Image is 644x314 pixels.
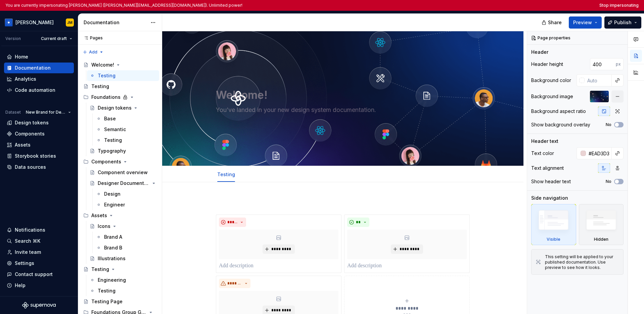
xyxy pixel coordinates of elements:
div: Invite team [15,249,41,256]
div: Documentation [15,65,51,71]
p: px [616,62,621,67]
input: Auto [585,74,612,86]
span: Current draft [41,36,67,41]
span: Add [89,49,97,55]
div: Pages [81,35,103,41]
div: Designer Documentation [98,180,150,187]
div: Header [531,49,548,55]
input: Auto [586,147,612,159]
div: Storybook stories [15,153,56,159]
div: Show header text [531,178,571,185]
textarea: You’ve landed in your new design system documentation. [215,105,468,115]
div: Analytics [15,76,36,82]
div: Foundations [91,94,121,101]
div: Testing [104,137,122,144]
div: Visible [531,204,576,245]
div: Testing [98,72,116,79]
label: No [606,122,611,127]
div: Base [104,115,116,122]
div: Components [15,130,45,137]
div: Testing [91,266,109,273]
button: Add [81,47,106,57]
div: Component overview [98,169,148,176]
a: Analytics [4,74,74,84]
a: Data sources [4,162,74,172]
div: Help [15,282,26,289]
div: Illustrations [98,255,126,262]
div: Show background overlay [531,121,590,128]
div: Hidden [579,204,624,245]
button: Current draft [38,34,75,43]
div: Text color [531,150,554,157]
div: Foundations [81,92,159,103]
div: Testing [98,287,116,294]
div: Dataset [5,110,21,115]
div: JM [67,20,73,25]
a: Base [93,113,159,124]
a: Testing [93,135,159,146]
button: Search ⌘K [4,236,74,246]
svg: Supernova Logo [22,302,56,309]
p: You are currently impersonating [PERSON_NAME] ([PERSON_NAME][EMAIL_ADDRESS][DOMAIN_NAME]). Unlimi... [5,3,242,8]
a: Engineer [93,199,159,210]
div: Design tokens [15,119,49,126]
button: Publish [604,16,641,29]
a: Testing [87,285,159,296]
div: Assets [81,210,159,221]
div: Semantic [104,126,126,133]
div: Code automation [15,87,55,93]
a: Testing [81,264,159,275]
a: Component overview [87,167,159,178]
span: New Brand for Design System [26,110,65,115]
a: Testing [217,171,235,177]
div: This setting will be applied to your published documentation. Use preview to see how it looks. [545,254,619,270]
a: Designer Documentation [87,178,159,189]
div: Components [81,156,159,167]
div: Search ⌘K [15,238,40,244]
div: Visible [547,237,560,242]
div: Settings [15,260,34,267]
div: Typography [98,148,126,154]
div: Contact support [15,271,53,278]
div: Brand A [104,234,122,240]
a: Brand A [93,232,159,242]
div: Data sources [15,164,46,170]
div: Brand B [104,244,122,251]
div: Testing Page [91,298,123,305]
div: [PERSON_NAME] [15,19,54,26]
span: Share [548,19,562,26]
div: Header height [531,61,563,68]
a: Engineering [87,275,159,285]
a: Welcome! [81,60,159,70]
a: Documentation [4,63,74,73]
a: Storybook stories [4,151,74,161]
a: Assets [4,140,74,150]
a: Design tokens [4,117,74,128]
div: Welcome! [91,62,114,68]
div: Notifications [15,227,45,233]
a: Testing Page [81,296,159,307]
div: Side navigation [531,195,568,201]
a: Invite team [4,247,74,258]
button: Contact support [4,269,74,280]
div: Text alignment [531,165,564,171]
div: Background image [531,93,573,100]
div: Components [91,158,121,165]
div: Testing [215,167,238,181]
a: Components [4,128,74,139]
button: Share [538,16,566,29]
div: Hidden [594,237,608,242]
div: Background aspect ratio [531,108,586,115]
div: Assets [15,142,31,148]
span: Publish [614,19,632,26]
a: Testing [81,81,159,92]
a: Typography [87,146,159,156]
a: Semantic [93,124,159,135]
textarea: Welcome! [215,87,468,103]
button: Preview [569,16,602,29]
a: Testing [87,70,159,81]
img: 049812b6-2877-400d-9dc9-987621144c16.png [5,18,13,27]
button: Help [4,280,74,291]
div: Version [5,36,21,41]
